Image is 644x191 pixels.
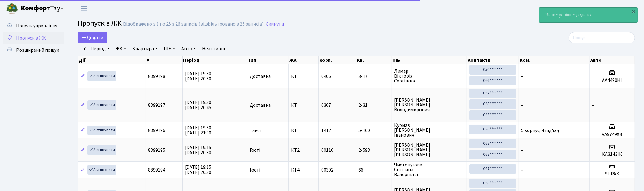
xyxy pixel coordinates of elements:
[87,145,116,155] a: Активувати
[321,147,333,154] span: 00110
[590,56,635,64] th: Авто
[592,171,632,177] h5: SHPAK
[467,56,519,64] th: Контакти
[87,165,116,175] a: Активувати
[88,43,112,54] a: Період
[6,2,18,15] img: logo.png
[78,32,107,43] a: Додати
[146,56,183,64] th: #
[179,43,198,54] a: Авто
[521,102,523,109] span: -
[521,167,523,173] span: -
[628,5,637,12] b: КПП
[250,74,271,79] span: Доставка
[392,56,467,64] th: ПІБ
[321,167,333,173] span: 00302
[321,102,331,109] span: 0307
[87,126,116,135] a: Активувати
[592,151,632,157] h5: КА3143ІК
[16,47,59,54] span: Розширений пошук
[16,23,57,29] span: Панель управління
[87,71,116,81] a: Активувати
[82,34,103,41] span: Додати
[123,21,265,27] div: Відображено з 1 по 25 з 26 записів (відфільтровано з 25 записів).
[148,102,165,109] span: 8899197
[359,128,389,133] span: 5-160
[319,56,356,64] th: корп.
[16,35,46,41] span: Пропуск в ЖК
[250,103,271,108] span: Доставка
[148,73,165,80] span: 8899198
[266,21,284,27] a: Скинути
[521,73,523,80] span: -
[291,74,316,79] span: КТ
[113,43,129,54] a: ЖК
[3,20,64,32] a: Панель управління
[21,3,64,14] span: Таун
[521,127,560,134] span: 5 корпус, 4 під'їзд
[631,8,637,14] div: ×
[130,43,160,54] a: Квартира
[628,5,637,12] a: КПП
[356,56,392,64] th: Кв.
[148,147,165,154] span: 8899195
[569,32,635,43] input: Пошук...
[321,127,331,134] span: 1412
[250,148,260,153] span: Гості
[21,3,50,13] b: Комфорт
[185,164,211,176] span: [DATE] 19:15 [DATE] 20:30
[359,168,389,172] span: 66
[148,127,165,134] span: 8899196
[592,78,632,83] h5: АА4490НІ
[359,74,389,79] span: 3-17
[161,43,178,54] a: ПІБ
[148,167,165,173] span: 8899194
[250,168,260,172] span: Гості
[183,56,247,64] th: Період
[592,102,594,109] span: -
[76,3,91,13] button: Переключити навігацію
[200,43,227,54] a: Неактивні
[289,56,319,64] th: ЖК
[3,44,64,56] a: Розширений пошук
[592,132,632,137] h5: AA9749XB
[359,103,389,108] span: 2-31
[291,168,316,172] span: КТ4
[394,98,464,112] span: [PERSON_NAME] [PERSON_NAME] Володимирович
[185,124,211,136] span: [DATE] 19:30 [DATE] 21:30
[185,70,211,82] span: [DATE] 19:30 [DATE] 20:30
[250,128,261,133] span: Таксі
[394,162,464,177] span: Чистопугова Світлана Валеріївна
[291,148,316,153] span: КТ2
[3,32,64,44] a: Пропуск в ЖК
[521,147,523,154] span: -
[78,56,146,64] th: Дії
[539,8,638,22] div: Запис успішно додано.
[291,103,316,108] span: КТ
[291,128,316,133] span: КТ
[321,73,331,80] span: 0406
[359,148,389,153] span: 2-598
[394,143,464,157] span: [PERSON_NAME] [PERSON_NAME] [PERSON_NAME]
[87,100,116,110] a: Активувати
[519,56,590,64] th: Ком.
[394,123,464,137] span: Курмаз [PERSON_NAME] Іванович
[185,99,211,111] span: [DATE] 19:30 [DATE] 20:45
[78,18,122,29] span: Пропуск в ЖК
[394,69,464,83] span: Лимар Вікторія Сергіївна
[185,144,211,156] span: [DATE] 19:15 [DATE] 20:30
[247,56,289,64] th: Тип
